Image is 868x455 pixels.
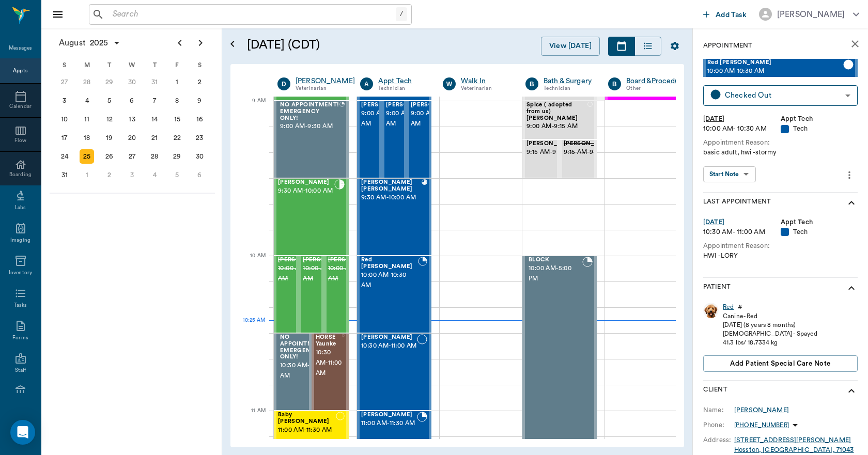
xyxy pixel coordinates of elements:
[522,101,597,139] div: NOT_CONFIRMED, 9:00 AM - 9:15 AM
[723,321,817,330] div: [DATE] (8 years 8 months)
[751,5,867,24] button: [PERSON_NAME]
[226,24,239,64] button: Open calendar
[703,138,858,148] div: Appointment Reason:
[13,67,27,75] div: Appts
[461,76,510,86] a: Walk In
[526,102,587,121] span: Spice ( adopted from us) [PERSON_NAME]
[278,425,336,435] span: 11:00 AM - 11:30 AM
[88,36,111,50] span: 2025
[738,303,742,311] div: #
[247,37,426,53] h5: [DATE] (CDT)
[278,412,336,425] span: Baby [PERSON_NAME]
[361,270,418,291] span: 10:00 AM - 10:30 AM
[280,360,328,381] span: 10:30 AM - 11:00 AM
[361,193,422,203] span: 9:30 AM - 10:00 AM
[703,41,752,51] p: Appointment
[57,36,88,50] span: August
[102,93,117,108] div: Tuesday, August 5, 2025
[125,149,139,164] div: Wednesday, August 27, 2025
[361,418,417,429] span: 11:00 AM - 11:30 AM
[544,76,593,86] div: Bath & Surgery
[192,149,207,164] div: Saturday, August 30, 2025
[192,168,207,182] div: Saturday, September 6, 2025
[303,257,354,263] span: [PERSON_NAME]
[703,114,781,124] div: [DATE]
[80,149,94,164] div: Today, Monday, August 25, 2025
[170,131,184,145] div: Friday, August 22, 2025
[109,7,396,22] input: Search
[529,263,582,284] span: 10:00 AM - 5:00 PM
[699,5,751,24] button: Add Task
[192,131,207,145] div: Saturday, August 23, 2025
[361,334,417,341] span: [PERSON_NAME]
[125,168,139,182] div: Wednesday, September 3, 2025
[102,112,117,127] div: Tuesday, August 12, 2025
[845,197,858,209] svg: show more
[734,405,789,415] a: [PERSON_NAME]
[239,250,266,276] div: 10 AM
[76,57,99,73] div: M
[703,282,731,294] p: Patient
[53,57,76,73] div: S
[522,139,560,178] div: BOOKED, 9:15 AM - 9:30 AM
[386,108,438,129] span: 9:00 AM - 9:30 AM
[57,149,72,164] div: Sunday, August 24, 2025
[316,348,342,379] span: 10:30 AM - 11:00 AM
[10,420,35,445] div: Open Intercom Messenger
[361,412,417,418] span: [PERSON_NAME]
[328,257,380,263] span: [PERSON_NAME]
[125,93,139,108] div: Wednesday, August 6, 2025
[299,256,323,333] div: CANCELED, 10:00 AM - 10:30 AM
[80,75,94,89] div: Monday, July 28, 2025
[781,227,858,237] div: Tech
[461,84,510,93] div: Veterinarian
[703,420,734,430] div: Phone:
[703,385,727,397] p: Client
[841,166,858,184] button: more
[54,33,126,53] button: August2025
[147,112,162,127] div: Thursday, August 14, 2025
[703,435,734,445] div: Address:
[525,77,538,90] div: B
[280,121,339,132] span: 9:00 AM - 9:30 AM
[9,269,32,277] div: Inventory
[239,96,266,121] div: 9 AM
[378,84,427,93] div: Technician
[378,76,427,86] div: Appt Tech
[626,84,689,93] div: Other
[723,338,817,347] div: 41.3 lbs / 18.7334 kg
[170,93,184,108] div: Friday, August 8, 2025
[781,124,858,134] div: Tech
[14,302,27,309] div: Tasks
[781,217,858,227] div: Appt Tech
[274,101,349,178] div: BOOKED, 9:00 AM - 9:30 AM
[80,131,94,145] div: Monday, August 18, 2025
[57,168,72,182] div: Sunday, August 31, 2025
[102,168,117,182] div: Tuesday, September 2, 2025
[703,405,734,415] div: Name:
[707,59,843,66] span: Red [PERSON_NAME]
[147,93,162,108] div: Thursday, August 7, 2025
[707,66,843,76] span: 10:00 AM - 10:30 AM
[734,437,854,452] a: [STREET_ADDRESS][PERSON_NAME]Hosston, [GEOGRAPHIC_DATA], 71043
[544,84,593,93] div: Technician
[274,256,299,333] div: CANCELED, 10:00 AM - 10:30 AM
[725,89,841,101] div: Checked Out
[12,334,28,342] div: Forms
[274,333,312,411] div: BOOKED, 10:30 AM - 11:00 AM
[278,186,334,196] span: 9:30 AM - 10:00 AM
[703,124,781,134] div: 10:00 AM - 10:30 AM
[277,77,290,90] div: D
[781,114,858,124] div: Appt Tech
[723,303,734,311] div: Red
[357,256,431,333] div: BOOKED, 10:00 AM - 10:30 AM
[316,334,342,348] span: HORSE Yaunke
[303,263,354,284] span: 10:00 AM - 10:30 AM
[296,76,355,86] a: [PERSON_NAME]
[170,75,184,89] div: Friday, August 1, 2025
[278,257,330,263] span: [PERSON_NAME]
[703,227,781,237] div: 10:30 AM - 11:00 AM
